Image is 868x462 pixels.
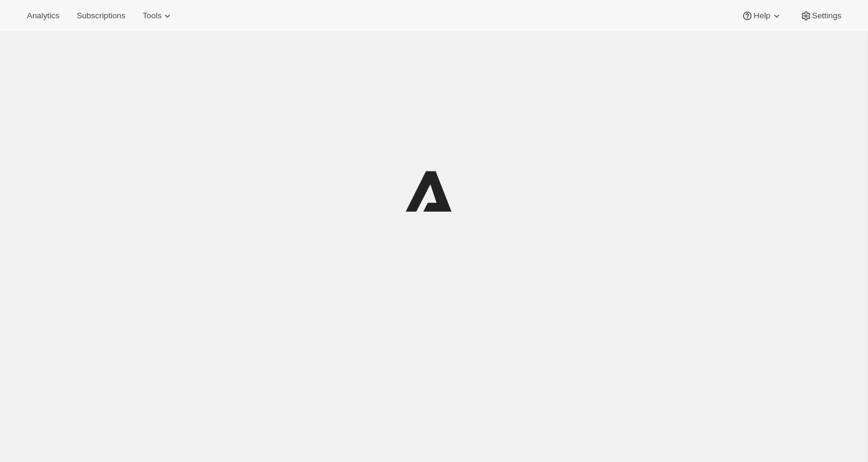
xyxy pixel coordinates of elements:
[76,11,125,21] span: Subscriptions
[734,7,789,24] button: Help
[792,7,848,24] button: Settings
[753,11,770,21] span: Help
[135,7,181,24] button: Tools
[20,7,67,24] button: Analytics
[27,11,59,21] span: Analytics
[812,11,841,21] span: Settings
[69,7,133,24] button: Subscriptions
[142,11,161,21] span: Tools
